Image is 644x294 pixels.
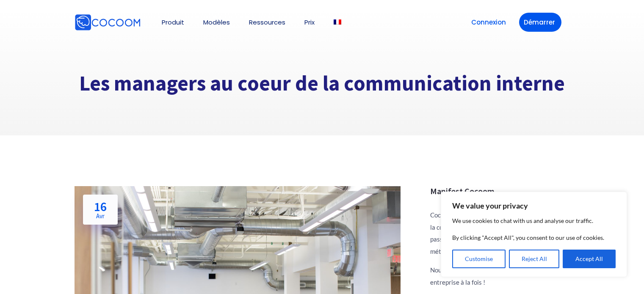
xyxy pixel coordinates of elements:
[563,250,616,268] button: Accept All
[75,70,570,97] h1: Les managers au coeur de la communication interne
[249,19,285,25] a: Ressources
[162,19,184,25] a: Produit
[430,264,570,288] p: Nous pensons que l’on peut changer le monde, une entreprise à la fois !
[94,213,107,219] span: Avr
[452,250,506,268] button: Customise
[452,201,616,211] p: We value your privacy
[75,14,141,31] img: Cocoom
[519,13,561,32] a: Démarrer
[83,195,118,225] a: 16Avr
[467,13,511,32] a: Connexion
[304,19,315,25] a: Prix
[94,200,107,219] h2: 16
[430,186,570,196] h3: Manifest Cocoom
[452,233,616,243] p: By clicking "Accept All", you consent to our use of cookies.
[334,19,341,25] img: Français
[203,19,230,25] a: Modèles
[509,250,560,268] button: Reject All
[430,209,570,257] p: Cocoom est un éditeur de logiciel, spécialisé dans la communication interne. Notre équipe de pass...
[452,216,616,226] p: We use cookies to chat with us and analyse our traffic.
